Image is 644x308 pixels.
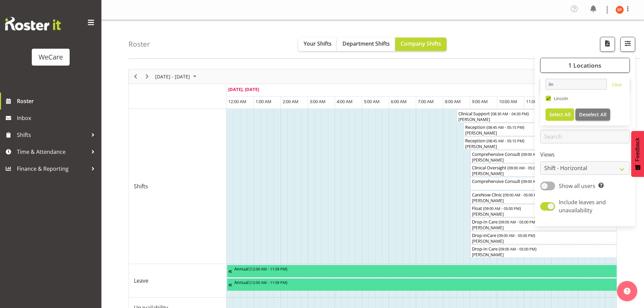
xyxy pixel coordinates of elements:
[551,96,569,101] span: Lincoln
[418,98,434,104] span: 7:00 AM
[492,111,527,116] span: 08:30 AM - 04:30 PM
[5,17,61,30] img: Rosterit website logo
[342,40,390,47] span: Department Shifts
[134,277,148,285] span: Leave
[228,98,246,104] span: 12:00 AM
[546,109,574,121] button: Select All
[445,98,461,104] span: 8:00 AM
[484,206,520,211] span: 09:00 AM - 05:00 PM
[364,98,380,104] span: 5:00 AM
[523,151,558,157] span: 09:00 AM - 05:00 PM
[568,61,601,69] span: 1 Locations
[509,165,544,170] span: 09:00 AM - 05:00 PM
[488,138,523,143] span: 08:45 AM - 05:15 PM
[540,130,630,143] input: Search
[500,219,535,224] span: 09:00 AM - 05:00 PM
[575,109,610,121] button: Deselect All
[154,72,199,81] button: September 01 - 07, 2025
[472,98,488,104] span: 9:00 AM
[129,264,226,298] td: Leave resource
[499,98,517,104] span: 10:00 AM
[523,179,558,184] span: 09:00 AM - 05:00 PM
[154,72,191,81] span: [DATE] - [DATE]
[337,98,353,104] span: 4:00 AM
[143,72,152,81] button: Next
[228,86,259,92] span: [DATE], [DATE]
[283,98,299,104] span: 2:00 AM
[17,96,98,106] span: Roster
[298,38,337,51] button: Your Shifts
[251,266,286,271] span: 12:00 AM - 11:59 PM
[540,58,630,73] button: 1 Locations
[579,111,606,118] span: Deselect All
[310,98,326,104] span: 3:00 AM
[128,40,150,48] h4: Roster
[612,81,622,90] a: Clear
[131,72,140,81] button: Previous
[17,164,88,174] span: Finance & Reporting
[500,246,535,252] span: 09:00 AM - 05:00 PM
[499,233,534,238] span: 09:00 AM - 05:00 PM
[624,288,630,294] img: help-xxl-2.png
[616,6,624,14] img: samantha-poultney11298.jpg
[337,38,395,51] button: Department Shifts
[635,138,641,161] span: Feedback
[391,98,407,104] span: 6:00 AM
[559,182,595,190] span: Show all users
[540,150,630,159] label: Views
[546,79,607,90] input: Search
[17,130,88,140] span: Shifts
[130,69,141,84] div: Previous
[39,52,63,62] div: WeCare
[401,40,441,47] span: Company Shifts
[620,37,635,52] button: Filter Shifts
[504,192,540,197] span: 09:00 AM - 05:00 PM
[141,69,153,84] div: Next
[631,131,644,177] button: Feedback - Show survey
[488,124,523,130] span: 08:45 AM - 05:15 PM
[17,113,98,123] span: Inbox
[600,37,615,52] button: Download a PDF of the roster according to the set date range.
[559,198,606,214] span: Include leaves and unavailability
[251,280,286,285] span: 12:00 AM - 11:59 PM
[395,38,447,51] button: Company Shifts
[17,147,88,157] span: Time & Attendance
[526,98,544,104] span: 11:00 AM
[129,109,226,264] td: Shifts resource
[134,182,148,190] span: Shifts
[304,40,332,47] span: Your Shifts
[256,98,271,104] span: 1:00 AM
[549,111,571,118] span: Select All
